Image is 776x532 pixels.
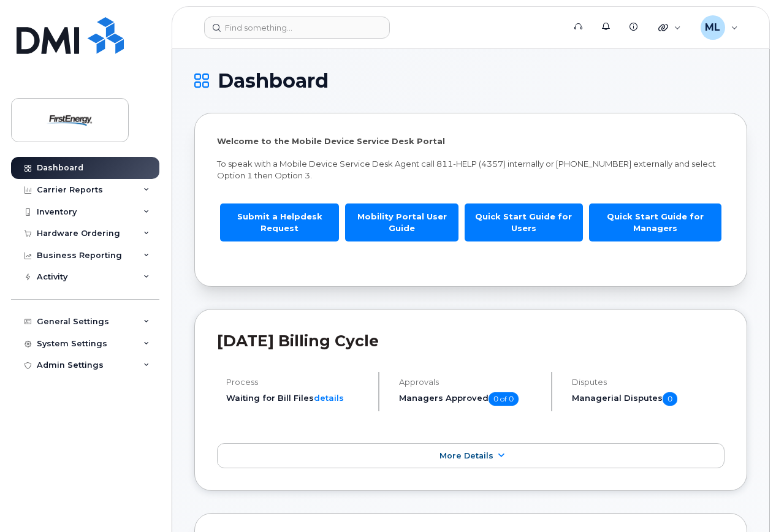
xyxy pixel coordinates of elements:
p: Welcome to the Mobile Device Service Desk Portal [217,135,725,147]
li: Waiting for Bill Files [226,392,368,404]
span: More Details [439,451,493,460]
h2: [DATE] Billing Cycle [217,332,725,350]
a: details [314,393,344,403]
span: Dashboard [218,72,329,90]
iframe: Messenger Launcher [723,479,767,523]
a: Submit a Helpdesk Request [220,203,339,241]
a: Quick Start Guide for Users [465,203,583,241]
h5: Managers Approved [399,392,541,406]
h4: Disputes [572,378,725,387]
h5: Managerial Disputes [572,392,725,406]
h4: Approvals [399,378,541,387]
a: Mobility Portal User Guide [345,203,458,241]
span: 0 of 0 [489,392,519,406]
h4: Process [226,378,368,387]
span: 0 [663,392,677,406]
p: To speak with a Mobile Device Service Desk Agent call 811-HELP (4357) internally or [PHONE_NUMBER... [217,158,725,181]
a: Quick Start Guide for Managers [589,203,721,241]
